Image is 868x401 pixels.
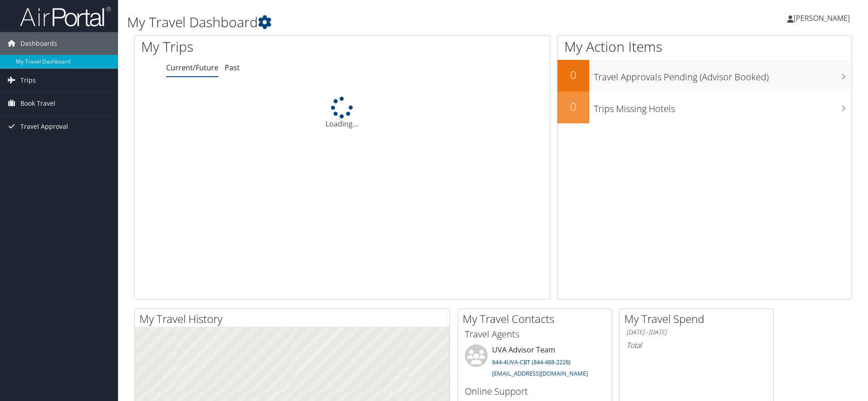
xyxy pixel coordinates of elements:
a: Current/Future [166,63,218,73]
div: Loading... [134,97,550,129]
a: 0Trips Missing Hotels [557,92,852,123]
h3: Online Support [465,385,605,398]
li: UVA Advisor Team [460,344,609,381]
a: [PERSON_NAME] [787,5,859,32]
h1: My Trips [141,37,370,56]
a: 844-4UVA-CBT (844-488-2228) [492,358,571,366]
h2: My Travel Contacts [463,311,612,327]
span: Trips [20,69,36,92]
a: [EMAIL_ADDRESS][DOMAIN_NAME] [492,369,588,377]
img: airportal-logo.png [20,6,111,27]
h6: Total [626,340,766,350]
h3: Trips Missing Hotels [594,98,852,115]
h1: My Action Items [557,37,852,56]
h2: My Travel History [139,311,449,327]
h2: 0 [557,99,589,114]
h6: [DATE] - [DATE] [626,328,766,337]
a: 0Travel Approvals Pending (Advisor Booked) [557,60,852,92]
h2: 0 [557,67,589,83]
span: Book Travel [20,92,55,115]
span: Dashboards [20,32,57,55]
h2: My Travel Spend [624,311,773,327]
h3: Travel Approvals Pending (Advisor Booked) [594,66,852,83]
h3: Travel Agents [465,328,605,341]
span: Travel Approval [20,115,68,138]
a: Past [225,63,240,73]
span: [PERSON_NAME] [794,13,850,23]
h1: My Travel Dashboard [127,13,615,32]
